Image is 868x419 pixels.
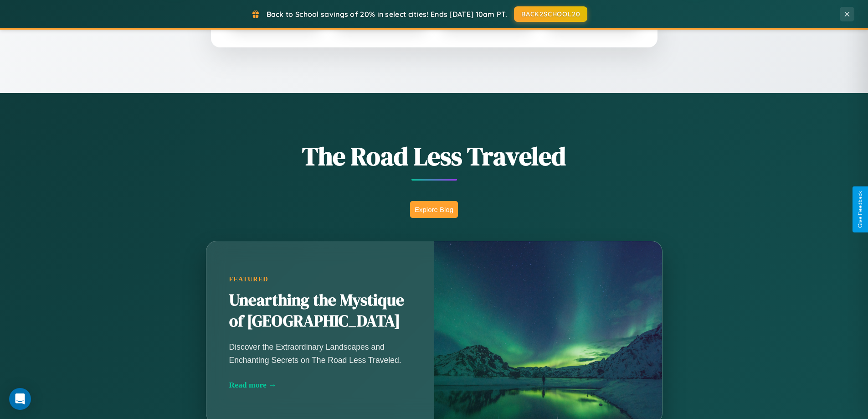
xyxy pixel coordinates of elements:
[267,10,507,19] span: Back to School savings of 20% in select cities! Ends [DATE] 10am PT.
[229,341,411,366] p: Discover the Extraordinary Landscapes and Enchanting Secrets on The Road Less Traveled.
[229,275,411,283] div: Featured
[229,380,411,390] div: Read more →
[161,139,708,174] h1: The Road Less Traveled
[410,201,458,218] button: Explore Blog
[857,191,863,228] div: Give Feedback
[229,290,411,332] h2: Unearthing the Mystique of [GEOGRAPHIC_DATA]
[9,388,31,410] div: Open Intercom Messenger
[514,6,587,22] button: BACK2SCHOOL20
